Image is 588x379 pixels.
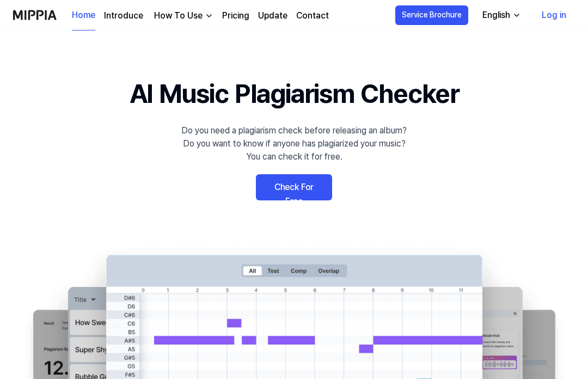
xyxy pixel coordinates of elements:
h1: AI Music Plagiarism Checker [130,74,459,113]
button: Service Brochure [395,5,468,25]
button: English [474,4,528,26]
a: Home [72,1,95,30]
button: How To Use [152,9,213,22]
img: down [205,11,213,20]
div: English [480,9,512,22]
div: Do you need a plagiarism check before releasing an album? Do you want to know if anyone has plagi... [181,124,407,163]
a: Introduce [104,9,143,22]
a: Pricing [222,9,249,22]
a: Update [258,9,287,22]
a: Contact [296,9,329,22]
div: How To Use [152,9,205,22]
a: Check For Free [256,174,332,200]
